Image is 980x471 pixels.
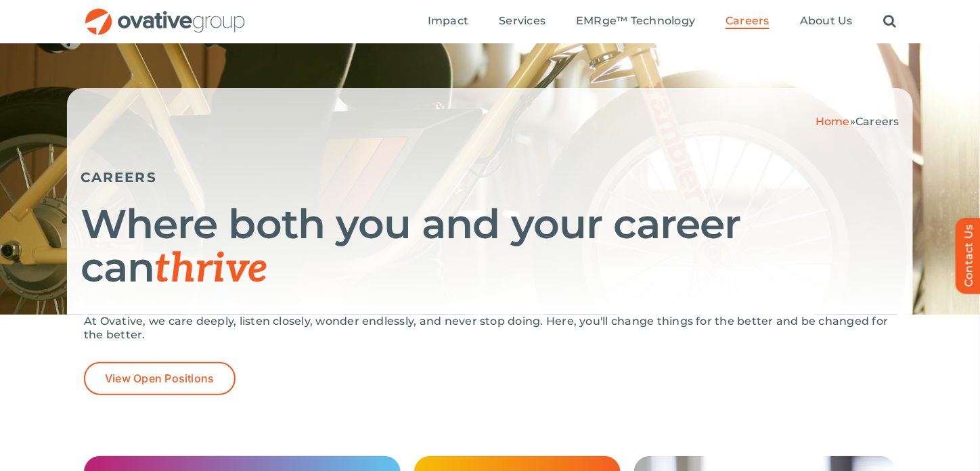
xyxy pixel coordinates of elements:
span: thrive [154,245,267,294]
a: Careers [726,14,770,29]
span: » [816,115,899,128]
a: View Open Positions [84,362,236,395]
a: Services [499,14,545,29]
a: Search [883,14,896,29]
a: OG_Full_horizontal_RGB [84,7,246,20]
span: Services [499,14,545,28]
span: Careers [855,115,899,128]
a: EMRge™ Technology [576,14,695,29]
span: Impact [428,14,468,28]
a: About Us [800,14,853,29]
span: EMRge™ Technology [576,14,695,28]
a: Home [816,115,850,128]
p: At Ovative, we care deeply, listen closely, wonder endlessly, and never stop doing. Here, you'll ... [84,315,896,342]
span: View Open Positions [105,372,215,385]
h5: CAREERS [81,169,899,185]
h1: Where both you and your career can [81,202,899,291]
span: About Us [800,14,853,28]
span: Careers [726,14,770,28]
a: Impact [428,14,468,29]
